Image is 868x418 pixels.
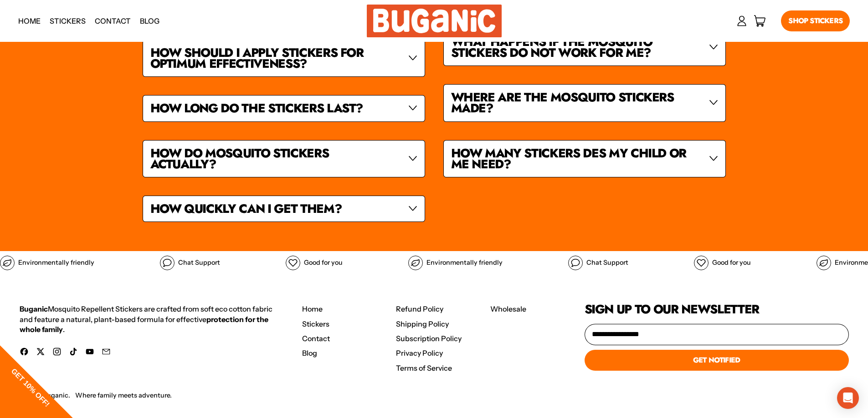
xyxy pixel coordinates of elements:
[75,391,172,399] a: Where family meets adventure.
[20,304,48,313] strong: Buganic
[178,258,220,267] span: Chat Support
[150,203,342,214] span: How quickly can I get them?
[135,10,164,32] a: Blog
[396,334,462,343] a: Subscription Policy
[396,319,449,328] a: Shipping Policy
[150,47,417,69] button: How should I apply stickers for optimum effectiveness?
[367,5,502,37] img: Buganic
[585,304,849,315] h2: Sign up to our newsletter
[837,387,859,409] div: Open Intercom Messenger
[712,258,750,267] span: Good for you
[367,5,502,37] a: Buganic Buganic
[302,334,330,343] a: Contact
[302,319,329,328] a: Stickers
[586,258,628,267] span: Chat Support
[150,148,395,170] span: How do mosquito stickers actually?
[302,304,323,313] a: Home
[396,363,452,373] a: Terms of Service
[10,367,51,408] span: GET 10% OFF!
[451,36,696,58] span: What happens if the mosquito stickers do not work for me?
[90,10,135,32] a: Contact
[18,258,94,267] span: Environmentally friendly
[451,92,696,114] span: Where are the mosquito stickers made?
[302,348,317,358] a: Blog
[396,304,443,313] a: Refund Policy
[781,10,850,31] a: Shop Stickers
[451,92,718,114] button: Where are the mosquito stickers made?
[451,148,696,170] span: How many stickers des my child or me need?
[396,348,443,358] a: Privacy Policy
[426,258,502,267] span: Environmentally friendly
[150,203,417,214] button: How quickly can I get them?
[490,304,526,313] a: Wholesale
[150,103,417,114] button: How long do the stickers last?
[303,258,342,267] span: Good for you
[14,10,45,32] a: Home
[451,148,718,170] button: How many stickers des my child or me need?
[20,304,284,334] div: Mosquito Repellent Stickers are crafted from soft eco cotton fabric and feature a natural, plant-...
[150,103,363,114] span: How long do the stickers last?
[451,36,718,58] button: What happens if the mosquito stickers do not work for me?
[150,148,417,170] button: How do mosquito stickers actually?
[150,47,395,69] span: How should I apply stickers for optimum effectiveness?
[20,391,172,400] p: © 2025, .
[585,350,849,371] button: Get Notified
[45,10,90,32] a: Stickers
